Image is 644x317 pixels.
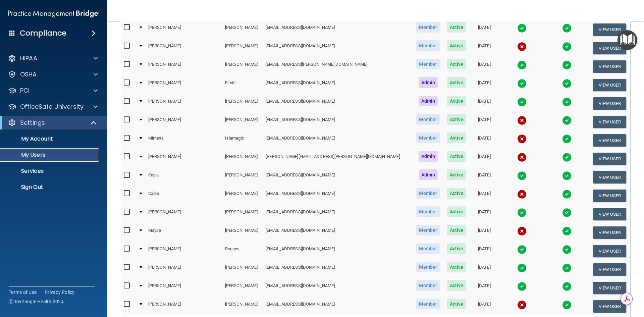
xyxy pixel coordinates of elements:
img: cross.ca9f0e7f.svg [517,134,527,144]
td: [EMAIL_ADDRESS][DOMAIN_NAME] [263,131,413,150]
p: OfficeSafe University [20,103,84,111]
td: Mirnesa [146,131,222,150]
td: [PERSON_NAME] [146,57,222,76]
td: [PERSON_NAME] [222,57,263,76]
img: tick.e7d51cea.svg [562,60,572,70]
img: cross.ca9f0e7f.svg [517,116,527,125]
p: Services [4,168,96,174]
td: [PERSON_NAME] [222,260,263,279]
img: cross.ca9f0e7f.svg [517,190,527,199]
td: [EMAIL_ADDRESS][DOMAIN_NAME] [263,113,413,131]
span: Admin [419,169,438,180]
td: [PERSON_NAME] [146,279,222,297]
span: Active [447,262,466,272]
span: Member [416,59,440,69]
img: tick.e7d51cea.svg [562,116,572,125]
img: tick.e7d51cea.svg [517,23,527,33]
span: Member [416,133,440,143]
span: Member [416,299,440,309]
td: [PERSON_NAME] [146,94,222,113]
span: Active [447,96,466,106]
span: Member [416,40,440,51]
td: [EMAIL_ADDRESS][DOMAIN_NAME] [263,242,413,260]
td: [EMAIL_ADDRESS][DOMAIN_NAME] [263,187,413,205]
td: [PERSON_NAME] [222,20,263,39]
img: tick.e7d51cea.svg [562,263,572,273]
td: [EMAIL_ADDRESS][DOMAIN_NAME] [263,223,413,242]
td: [PERSON_NAME] [222,150,263,168]
iframe: Drift Widget Chat Controller [528,269,636,296]
span: Member [416,114,440,125]
a: HIPAA [8,54,98,62]
td: [PERSON_NAME] [222,205,263,223]
button: View User [593,134,626,147]
td: [EMAIL_ADDRESS][DOMAIN_NAME] [263,260,413,279]
img: tick.e7d51cea.svg [517,171,527,180]
td: [EMAIL_ADDRESS][PERSON_NAME][DOMAIN_NAME] [263,57,413,76]
td: [DATE] [470,76,499,94]
span: Active [447,280,466,291]
img: tick.e7d51cea.svg [517,79,527,88]
img: tick.e7d51cea.svg [562,97,572,107]
img: tick.e7d51cea.svg [517,97,527,107]
td: [EMAIL_ADDRESS][DOMAIN_NAME] [263,39,413,57]
span: Active [447,188,466,199]
td: Islamagic [222,131,263,150]
img: tick.e7d51cea.svg [562,23,572,33]
a: Settings [8,119,97,127]
a: Terms of Use [9,289,37,296]
td: [PERSON_NAME] [222,279,263,297]
td: [PERSON_NAME] [222,187,263,205]
span: Member [416,243,440,254]
p: Sign Out [4,184,96,191]
td: [PERSON_NAME] [222,168,263,187]
button: View User [593,171,626,183]
button: View User [593,300,626,313]
button: View User [593,153,626,165]
td: [EMAIL_ADDRESS][DOMAIN_NAME] [263,20,413,39]
td: [PERSON_NAME][EMAIL_ADDRESS][PERSON_NAME][DOMAIN_NAME] [263,150,413,168]
td: [DATE] [470,57,499,76]
td: [PERSON_NAME] [146,113,222,131]
img: tick.e7d51cea.svg [562,134,572,144]
span: Active [447,299,466,309]
td: [DATE] [470,187,499,205]
span: Admin [419,151,438,162]
td: [PERSON_NAME] [146,150,222,168]
td: [DATE] [470,168,499,187]
img: tick.e7d51cea.svg [517,282,527,291]
span: Ⓒ Rectangle Health 2024 [9,298,64,305]
td: [DATE] [470,260,499,279]
img: cross.ca9f0e7f.svg [517,153,527,162]
button: View User [593,42,626,54]
td: [PERSON_NAME] [222,39,263,57]
span: Admin [419,77,438,88]
button: View User [593,116,626,128]
span: Active [447,225,466,235]
img: tick.e7d51cea.svg [517,263,527,273]
button: View User [593,79,626,91]
td: [EMAIL_ADDRESS][DOMAIN_NAME] [263,297,413,315]
td: [DATE] [470,39,499,57]
img: tick.e7d51cea.svg [562,300,572,310]
td: [DATE] [470,113,499,131]
span: Active [447,77,466,88]
td: [EMAIL_ADDRESS][DOMAIN_NAME] [263,205,413,223]
span: Active [447,40,466,51]
td: [DATE] [470,150,499,168]
img: cross.ca9f0e7f.svg [517,300,527,310]
img: cross.ca9f0e7f.svg [517,226,527,236]
td: [PERSON_NAME] [222,297,263,315]
span: Active [447,151,466,162]
span: Admin [419,96,438,106]
span: Member [416,206,440,217]
span: Member [416,22,440,33]
button: View User [593,226,626,239]
img: tick.e7d51cea.svg [562,190,572,199]
button: View User [593,263,626,276]
button: View User [593,60,626,73]
td: [DATE] [470,279,499,297]
p: My Account [4,136,96,142]
td: [DATE] [470,94,499,113]
td: [PERSON_NAME] [146,76,222,94]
